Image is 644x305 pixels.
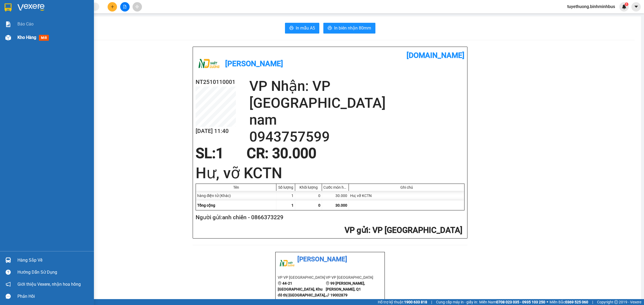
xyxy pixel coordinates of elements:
[225,59,283,68] b: [PERSON_NAME]
[196,191,276,200] div: hàng điện tử (Khác)
[625,2,628,6] sup: 1
[479,299,545,305] span: Miền Nam
[550,299,588,305] span: Miền Bắc
[17,256,90,264] div: Hàng sắp về
[345,225,368,235] span: VP gửi
[622,4,627,9] img: icon-new-feature
[634,4,639,9] span: caret-down
[297,185,320,189] div: Khối lượng
[625,2,627,6] span: 1
[349,191,464,200] div: Hư, vỡ KCTN
[278,254,297,273] img: logo.jpg
[197,203,215,207] span: Tổng cộng
[17,281,81,288] span: Giới thiệu Vexere, nhận hoa hồng
[249,111,464,128] h2: nam
[6,282,11,287] span: notification
[323,23,375,34] button: printerIn biên nhận 80mm
[135,5,139,9] span: aim
[6,294,11,299] span: message
[276,191,295,200] div: 1
[335,203,347,207] span: 30.000
[133,2,142,12] button: aim
[197,185,275,189] div: Tên
[631,2,641,12] button: caret-down
[330,293,347,297] b: 19002879
[326,274,374,280] li: VP VP [GEOGRAPHIC_DATA]
[278,274,326,280] li: VP VP [GEOGRAPHIC_DATA]
[247,145,316,162] span: CR : 30.000
[323,185,347,189] div: Cước món hàng
[318,203,320,207] span: 0
[196,213,462,222] h2: Người gửi: anh chiến - 0866373229
[431,299,432,305] span: |
[563,3,619,10] span: tuyethuong.binhminhbus
[285,23,319,34] button: printerIn mẫu A5
[111,5,114,9] span: plus
[291,203,294,207] span: 1
[296,25,315,31] span: In mẫu A5
[322,191,349,200] div: 30.000
[404,300,427,304] strong: 1900 633 818
[196,225,462,236] h2: : VP [GEOGRAPHIC_DATA]
[5,3,12,12] img: logo-vxr
[196,78,236,87] h2: NT2510110001
[196,51,222,78] img: logo.jpg
[436,299,478,305] span: Cung cấp máy in - giấy in:
[5,35,11,40] img: warehouse-icon
[326,293,330,297] span: phone
[108,2,117,12] button: plus
[123,5,127,9] span: file-add
[17,21,34,27] span: Báo cáo
[5,257,11,263] img: warehouse-icon
[6,270,11,275] span: question-circle
[326,281,330,285] span: environment
[3,31,43,40] h2: NT2510110001
[3,4,30,31] img: logo.jpg
[5,21,11,27] img: solution-icon
[592,299,593,305] span: |
[547,301,548,303] span: ⚪️
[328,26,332,31] span: printer
[496,300,545,304] strong: 0708 023 035 - 0935 103 250
[278,281,281,285] span: environment
[39,35,49,41] span: mới
[334,25,371,31] span: In biên nhận 80mm
[249,78,464,111] h2: VP Nhận: VP [GEOGRAPHIC_DATA]
[407,51,464,60] b: [DOMAIN_NAME]
[196,163,464,184] h1: Hư, vỡ KCTN
[196,145,216,162] span: SL:
[32,13,90,21] b: [PERSON_NAME]
[295,191,322,200] div: 0
[565,300,588,304] strong: 0369 525 060
[196,127,236,136] h2: [DATE] 11:40
[120,2,130,12] button: file-add
[350,185,463,189] div: Ghi chú
[378,299,427,305] span: Hỗ trợ kỹ thuật:
[614,300,618,304] span: copyright
[278,254,382,265] li: [PERSON_NAME]
[278,185,294,189] div: Số lượng
[249,128,464,145] h2: 0943757599
[289,26,294,31] span: printer
[30,31,139,65] h2: VP Nhận: VP [GEOGRAPHIC_DATA]
[216,145,224,162] span: 1
[17,268,90,276] div: Hướng dẫn sử dụng
[326,281,365,291] b: 99 [PERSON_NAME], [PERSON_NAME], Q1
[17,35,36,40] span: Kho hàng
[17,292,90,300] div: Phản hồi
